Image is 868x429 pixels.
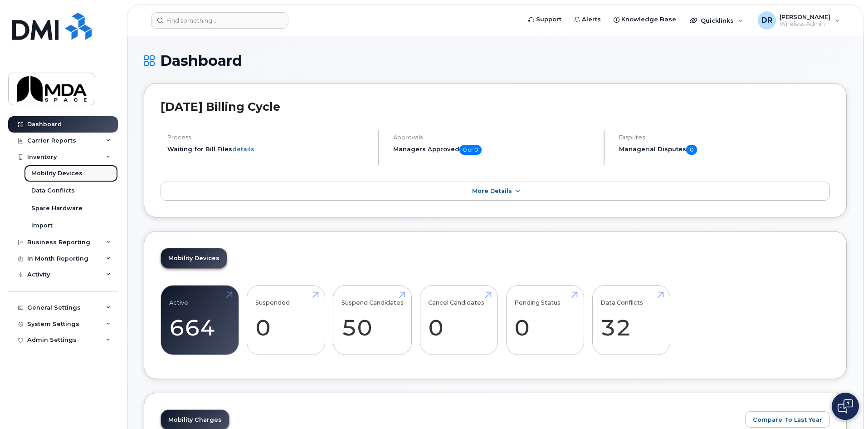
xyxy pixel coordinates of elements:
[167,145,370,153] li: Waiting for Bill Files
[472,187,512,194] span: More Details
[753,415,822,424] span: Compare To Last Year
[167,134,370,141] h4: Process
[144,53,847,69] h1: Dashboard
[686,145,697,155] span: 0
[393,145,596,155] h5: Managers Approved
[514,290,575,350] a: Pending Status 0
[600,290,662,350] a: Data Conflicts 32
[745,411,830,428] button: Compare To Last Year
[393,134,596,141] h4: Approvals
[232,145,254,153] a: details
[428,290,489,350] a: Cancel Candidates 0
[341,290,404,350] a: Suspend Candidates 50
[169,290,230,350] a: Active 664
[838,399,853,414] img: Open chat
[619,134,830,141] h4: Disputes
[161,248,227,268] a: Mobility Devices
[255,290,317,350] a: Suspended 0
[161,100,830,113] h2: [DATE] Billing Cycle
[459,145,482,155] span: 0 of 0
[619,145,830,155] h5: Managerial Disputes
